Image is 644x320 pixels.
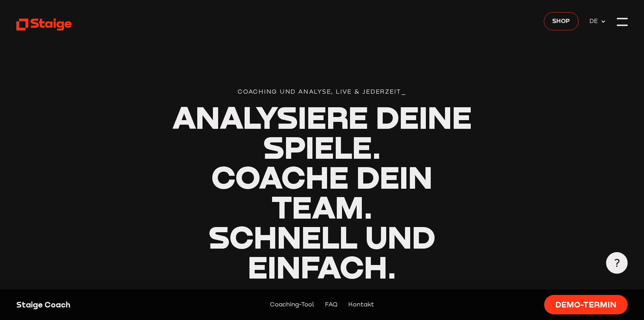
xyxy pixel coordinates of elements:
div: Coaching und Analyse, Live & Jederzeit_ [171,87,473,96]
a: Kontakt [348,300,374,309]
span: Analysiere deine Spiele. Coache dein Team. Schnell und Einfach. [172,98,472,286]
span: DE [589,16,601,26]
a: Demo-Termin [544,295,628,315]
a: Coaching-Tool [270,300,314,309]
span: Shop [552,16,570,25]
div: Staige Coach [16,299,163,310]
a: Shop [544,12,579,31]
a: FAQ [325,300,337,309]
